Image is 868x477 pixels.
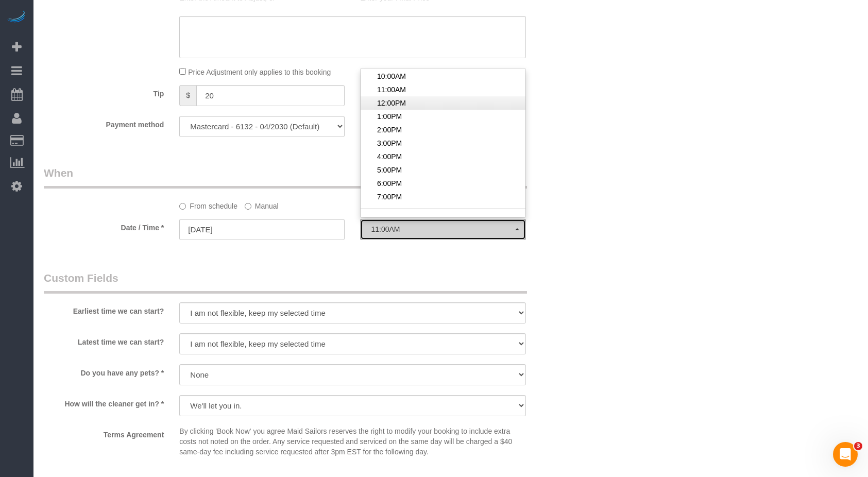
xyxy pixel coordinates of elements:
[44,270,527,294] legend: Custom Fields
[36,116,172,130] label: Payment method
[36,85,172,99] label: Tip
[36,219,172,233] label: Date / Time *
[6,10,27,25] img: Automaid Logo
[36,364,172,378] label: Do you have any pets? *
[377,151,402,162] span: 4:00PM
[245,203,251,210] input: Manual
[371,225,515,233] span: 11:00AM
[377,84,406,95] span: 11:00AM
[36,333,172,347] label: Latest time we can start?
[245,197,279,211] label: Manual
[179,85,196,106] span: $
[377,165,402,175] span: 5:00PM
[44,165,527,189] legend: When
[179,219,345,240] input: MM/DD/YYYY
[179,197,237,211] label: From schedule
[360,219,525,240] button: 11:00AM
[377,192,402,202] span: 7:00PM
[377,71,406,81] span: 10:00AM
[377,125,402,135] span: 2:00PM
[854,442,862,450] span: 3
[179,203,186,210] input: From schedule
[377,111,402,122] span: 1:00PM
[377,178,402,189] span: 6:00PM
[36,426,172,440] label: Terms Agreement
[377,98,406,108] span: 12:00PM
[833,442,858,467] iframe: Intercom live chat
[188,68,331,76] span: Price Adjustment only applies to this booking
[377,138,402,148] span: 3:00PM
[179,426,525,457] p: By clicking 'Book Now' you agree Maid Sailors reserves the right to modify your booking to includ...
[36,395,172,409] label: How will the cleaner get in? *
[36,302,172,316] label: Earliest time we can start?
